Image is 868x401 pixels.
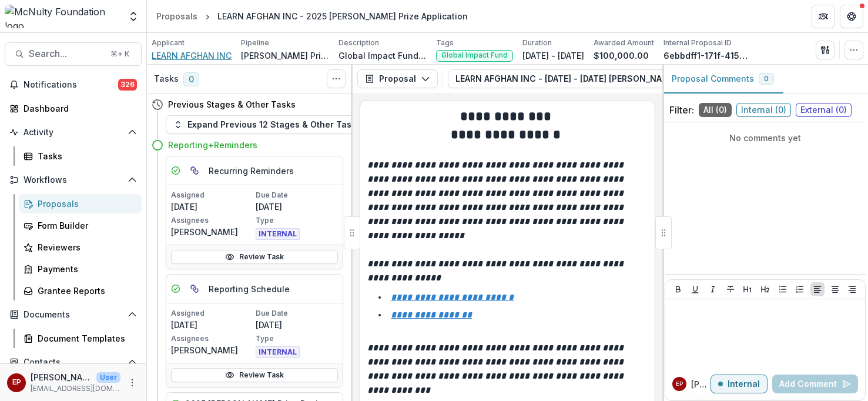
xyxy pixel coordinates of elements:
[5,42,142,66] button: Search...
[5,171,142,189] button: Open Workflows
[38,285,132,297] div: Grantee Reports
[24,310,123,320] span: Documents
[152,49,232,62] span: LEARN AFGHAN INC
[31,371,92,383] p: [PERSON_NAME]
[152,38,185,48] p: Applicant
[728,379,760,389] p: Internal
[171,333,253,344] p: Assignees
[38,241,132,253] div: Reviewers
[209,283,290,295] h5: Reporting Schedule
[241,49,329,62] p: [PERSON_NAME] Prize
[676,381,683,387] div: esther park
[594,38,654,48] p: Awarded Amount
[108,48,132,61] div: ⌘ + K
[31,383,120,394] p: [EMAIL_ADDRESS][DOMAIN_NAME]
[522,49,584,62] p: [DATE] - [DATE]
[19,238,142,257] a: Reviewers
[171,250,338,264] a: Review Task
[96,372,120,383] p: User
[171,215,253,226] p: Assignees
[845,282,859,296] button: Align Right
[662,65,783,93] button: Proposal Comments
[5,305,142,324] button: Open Documents
[448,69,786,88] button: LEARN AFGHAN INC - [DATE] - [DATE] [PERSON_NAME] Prize Application
[171,319,253,331] p: [DATE]
[183,72,199,86] span: 0
[29,48,103,59] span: Search...
[125,5,142,28] button: Open entity switcher
[339,49,427,62] p: Global Impact Fund Grant to LEARN Afghan
[171,308,253,319] p: Assigned
[256,346,300,358] span: INTERNAL
[19,259,142,279] a: Payments
[217,10,468,22] div: LEARN AFGHAN INC - 2025 [PERSON_NAME] Prize Application
[5,123,142,142] button: Open Activity
[699,103,732,117] span: All ( 0 )
[171,368,338,382] a: Review Task
[24,80,118,90] span: Notifications
[24,175,123,185] span: Workflows
[125,376,139,390] button: More
[118,79,137,91] span: 326
[256,308,338,319] p: Due Date
[840,5,863,28] button: Get Help
[812,5,835,28] button: Partners
[256,228,300,240] span: INTERNAL
[38,150,132,162] div: Tasks
[38,263,132,275] div: Payments
[663,38,732,48] p: Internal Proposal ID
[38,198,132,210] div: Proposals
[5,99,142,118] a: Dashboard
[24,128,123,138] span: Activity
[171,344,253,356] p: [PERSON_NAME]
[19,194,142,213] a: Proposals
[185,279,204,298] button: View dependent tasks
[758,282,772,296] button: Heading 2
[776,282,790,296] button: Bullet List
[810,282,825,296] button: Align Left
[736,103,791,117] span: Internal ( 0 )
[5,353,142,372] button: Open Contacts
[241,38,269,48] p: Pipeline
[171,200,253,213] p: [DATE]
[663,49,752,62] p: 6ebbdff1-171f-415e-9181-7a0ec9e5e7ec
[256,200,338,213] p: [DATE]
[256,190,338,200] p: Due Date
[522,38,552,48] p: Duration
[152,8,472,25] nav: breadcrumb
[168,98,296,111] h4: Previous Stages & Other Tasks
[209,165,294,177] h5: Recurring Reminders
[256,215,338,226] p: Type
[256,333,338,344] p: Type
[38,219,132,232] div: Form Builder
[764,75,769,83] span: 0
[24,357,123,367] span: Contacts
[796,103,852,117] span: External ( 0 )
[185,161,204,180] button: View dependent tasks
[594,49,649,62] p: $100,000.00
[772,375,858,393] button: Add Comment
[12,379,21,386] div: esther park
[339,38,379,48] p: Description
[19,329,142,348] a: Document Templates
[828,282,842,296] button: Align Center
[156,10,197,22] div: Proposals
[24,102,132,115] div: Dashboard
[441,51,508,59] span: Global Impact Fund
[723,282,738,296] button: Strike
[171,190,253,200] p: Assigned
[168,139,257,151] h4: Reporting+Reminders
[436,38,454,48] p: Tags
[19,146,142,166] a: Tasks
[691,378,711,390] p: [PERSON_NAME]
[171,226,253,238] p: [PERSON_NAME]
[166,115,368,134] button: Expand Previous 12 Stages & Other Tasks
[19,216,142,235] a: Form Builder
[154,74,179,84] h3: Tasks
[152,8,202,25] a: Proposals
[38,332,132,345] div: Document Templates
[256,319,338,331] p: [DATE]
[688,282,702,296] button: Underline
[669,103,694,117] p: Filter:
[671,282,685,296] button: Bold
